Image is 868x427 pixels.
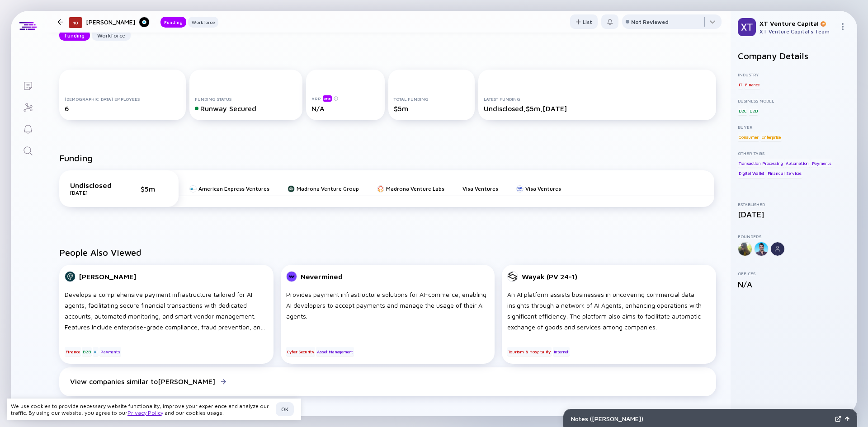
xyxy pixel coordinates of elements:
div: Not Reviewed [631,19,669,25]
div: Automation [785,159,810,168]
div: [PERSON_NAME] [79,272,136,281]
a: Privacy Policy [127,409,163,416]
a: Wayak (PV 24-1)An AI platform assists businesses in uncovering commercial data insights through a... [502,265,716,367]
a: Lists [11,74,45,96]
div: Madrona Venture Group [297,185,359,192]
div: [DATE] [70,189,115,196]
div: $5m [394,104,469,113]
div: B2B [82,347,91,356]
div: Industry [738,72,850,77]
div: Financial Services [767,169,802,178]
div: American Express Ventures [198,185,269,192]
div: Enterprise [760,132,782,141]
div: Business Model [738,98,850,103]
h2: People Also Viewed [59,247,716,258]
button: Workforce [188,17,218,28]
div: Tourism & Hospitality [507,347,552,356]
div: XT Venture Capital's Team [759,28,835,35]
div: 6 [65,104,180,113]
div: Workforce [188,18,218,27]
div: Finance [744,80,760,89]
a: Visa Ventures [462,185,498,192]
button: OK [276,402,294,416]
button: List [570,14,598,29]
div: We use cookies to provide necessary website functionality, improve your experience and analyze ou... [11,403,272,416]
div: B2C [738,106,747,115]
div: An AI platform assists businesses in uncovering commercial data insights through a network of AI ... [507,289,711,333]
div: [PERSON_NAME] [86,16,150,28]
div: Other Tags [738,150,850,156]
div: Offices [738,271,850,276]
div: Buyer [738,124,850,130]
a: NeverminedProvides payment infrastructure solutions for AI-commerce, enabling AI developers to ac... [281,265,495,367]
a: Madrona Venture Group [288,185,359,192]
div: Notes ( [PERSON_NAME] ) [571,415,831,422]
div: Founders [738,234,850,239]
div: IT [738,80,743,89]
div: Undisclosed, $5m, [DATE] [484,104,711,113]
img: Menu [839,23,846,30]
div: Finance [65,347,81,356]
div: Total Funding [394,96,469,102]
div: Transaction Processing [738,159,784,168]
a: Search [11,139,45,161]
a: Reminders [11,117,45,139]
div: Internet [553,347,570,356]
div: Nevermined [301,272,343,281]
button: Funding [59,30,90,41]
img: Open Notes [845,417,849,421]
div: ARR [311,95,379,102]
div: Latest Funding [484,96,711,102]
div: Workforce [92,28,131,42]
button: Funding [160,17,186,28]
div: Provides payment infrastructure solutions for AI-commerce, enabling AI developers to accept payme... [286,289,490,333]
div: Funding [59,28,90,42]
div: XT Venture Capital [759,19,835,27]
button: Workforce [92,30,131,41]
div: Madrona Venture Labs [386,185,444,192]
div: Wayak (PV 24-1) [522,272,577,281]
div: Digital Wallet [738,169,765,178]
div: AI [93,347,99,356]
img: XT Profile Picture [738,18,756,36]
div: Runway Secured [195,104,297,113]
div: Cyber Security [286,347,315,356]
div: B2B [749,106,758,115]
div: [DATE] [738,210,850,219]
div: Payments [811,159,832,168]
div: Funding [160,18,186,27]
div: Asset Management [316,347,354,356]
div: Undisclosed [70,181,115,189]
div: View companies similar to [PERSON_NAME] [70,377,215,385]
div: List [570,15,598,29]
div: N/A [311,104,379,113]
div: N/A [738,280,850,289]
h2: Company Details [738,51,850,61]
a: American Express Ventures [189,185,269,192]
a: Visa Ventures [516,185,561,192]
img: Expand Notes [835,416,841,422]
h2: Funding [59,153,93,163]
a: Madrona Venture Labs [377,185,444,192]
a: Investor Map [11,96,45,117]
div: Visa Ventures [525,185,561,192]
div: 10 [69,17,82,28]
div: beta [323,95,332,102]
div: Consumer [738,132,759,141]
a: [PERSON_NAME]Develops a comprehensive payment infrastructure tailored for AI agents, facilitating... [59,265,274,367]
div: Established [738,202,850,207]
div: Payments [99,347,121,356]
div: Funding Status [195,96,297,102]
div: [DEMOGRAPHIC_DATA] Employees [65,96,180,102]
div: $5m [141,185,168,193]
div: Develops a comprehensive payment infrastructure tailored for AI agents, facilitating secure finan... [65,289,268,333]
